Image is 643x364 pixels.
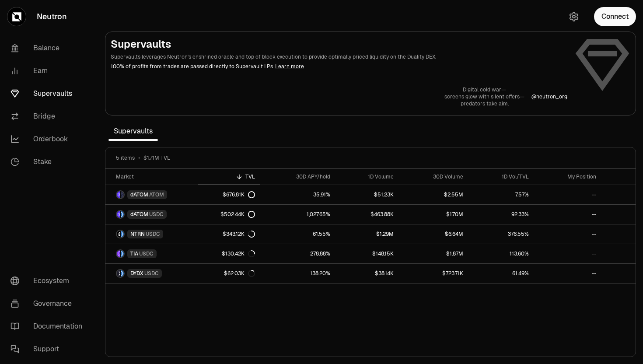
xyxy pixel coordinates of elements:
span: TIA [130,250,138,257]
img: USDC Logo [121,231,124,238]
a: dATOM LogoATOM LogodATOMATOM [105,185,198,204]
span: 5 items [116,154,135,161]
a: $343.12K [198,224,261,244]
a: Ecosystem [3,269,94,292]
div: $130.42K [222,250,255,257]
a: Governance [3,292,94,315]
p: Supervaults leverages Neutron's enshrined oracle and top of block execution to provide optimally ... [111,53,567,61]
a: NTRN LogoUSDC LogoNTRNUSDC [105,224,198,244]
img: USDC Logo [121,211,124,218]
a: $1.29M [335,224,399,244]
a: 1,027.65% [260,205,335,224]
p: @ neutron_org [531,93,567,100]
button: Connect [594,7,636,26]
div: $343.12K [223,231,255,238]
a: Bridge [3,105,94,128]
a: Orderbook [3,128,94,150]
img: USDC Logo [121,270,124,277]
a: $148.15K [335,244,399,263]
div: My Position [539,173,597,180]
a: 7.57% [468,185,534,204]
a: -- [534,244,602,263]
a: 138.20% [260,264,335,283]
a: Documentation [3,315,94,338]
p: predators take aim. [444,100,524,107]
div: 1D Vol/TVL [474,173,528,180]
span: ATOM [149,191,164,198]
a: Earn [3,59,94,82]
a: $51.23K [335,185,399,204]
span: DYDX [130,270,143,277]
p: screens glow with silent offers— [444,93,524,100]
span: $1.71M TVL [143,154,170,161]
span: Supervaults [108,122,158,140]
span: NTRN [130,231,145,238]
a: $463.88K [335,205,399,224]
a: Digital cold war—screens glow with silent offers—predators take aim. [444,86,524,107]
h2: Supervaults [111,37,567,51]
a: $723.71K [399,264,468,283]
a: 61.49% [468,264,534,283]
div: 30D APY/hold [266,173,330,180]
span: USDC [146,231,160,238]
a: @neutron_org [531,93,567,100]
a: $130.42K [198,244,261,263]
a: -- [534,264,602,283]
img: NTRN Logo [117,231,120,238]
img: dATOM Logo [117,191,120,198]
a: 61.55% [260,224,335,244]
span: dATOM [130,191,148,198]
div: $502.44K [220,211,255,218]
a: $2.55M [399,185,468,204]
div: TVL [203,173,255,180]
span: USDC [144,270,159,277]
a: $1.70M [399,205,468,224]
a: Learn more [275,63,304,70]
a: $1.87M [399,244,468,263]
a: -- [534,205,602,224]
a: Balance [3,37,94,59]
a: DYDX LogoUSDC LogoDYDXUSDC [105,264,198,283]
div: Market [116,173,193,180]
img: dATOM Logo [117,211,120,218]
a: -- [534,224,602,244]
span: USDC [139,250,154,257]
a: $38.14K [335,264,399,283]
a: 35.91% [260,185,335,204]
p: Digital cold war— [444,86,524,93]
div: 30D Volume [404,173,463,180]
a: TIA LogoUSDC LogoTIAUSDC [105,244,198,263]
a: 92.33% [468,205,534,224]
div: 1D Volume [341,173,394,180]
a: $502.44K [198,205,261,224]
img: DYDX Logo [117,270,120,277]
img: USDC Logo [121,250,124,257]
a: $62.03K [198,264,261,283]
a: 376.55% [468,224,534,244]
div: $62.03K [224,270,255,277]
a: Support [3,338,94,360]
a: Stake [3,150,94,173]
a: dATOM LogoUSDC LogodATOMUSDC [105,205,198,224]
a: Supervaults [3,82,94,105]
a: 113.60% [468,244,534,263]
div: $676.81K [223,191,255,198]
p: 100% of profits from trades are passed directly to Supervault LPs. [111,63,567,70]
img: ATOM Logo [121,191,124,198]
img: TIA Logo [117,250,120,257]
span: USDC [149,211,164,218]
a: -- [534,185,602,204]
a: $6.64M [399,224,468,244]
a: $676.81K [198,185,261,204]
span: dATOM [130,211,148,218]
a: 278.88% [260,244,335,263]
